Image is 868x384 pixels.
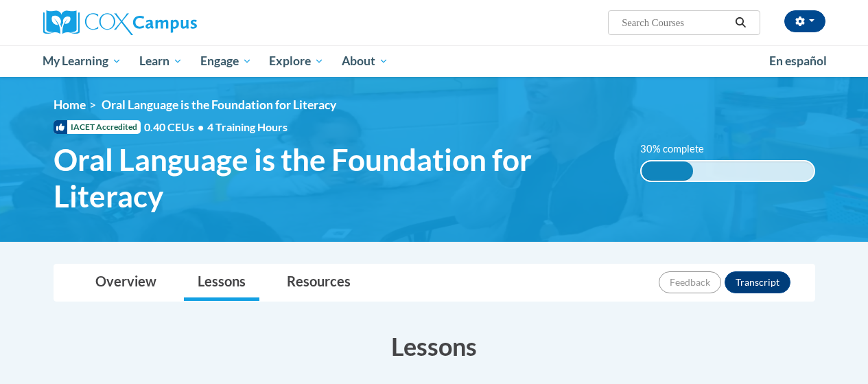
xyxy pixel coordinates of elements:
[200,53,252,69] span: Engage
[54,142,620,214] span: Oral Language is the Foundation for Literacy
[102,98,336,112] span: Oral Language is the Foundation for Literacy
[54,329,815,363] h3: Lessons
[191,45,261,77] a: Engage
[33,45,836,77] div: Main menu
[139,53,183,69] span: Learn
[130,45,191,77] a: Learn
[725,271,790,293] button: Transcript
[54,98,86,112] a: Home
[642,161,693,181] div: 30% complete
[260,45,333,77] a: Explore
[730,14,751,31] button: Search
[769,54,827,68] span: En español
[43,10,290,35] a: Cox Campus
[184,264,259,301] a: Lessons
[269,53,324,69] span: Explore
[342,53,388,69] span: About
[760,47,836,76] a: En español
[198,120,204,133] span: •
[43,10,197,35] img: Cox Campus
[207,120,288,133] span: 4 Training Hours
[43,53,121,69] span: My Learning
[333,45,397,77] a: About
[784,10,825,32] button: Account Settings
[82,264,170,301] a: Overview
[144,120,207,135] span: 0.40 CEUs
[620,14,730,31] input: Search Courses
[54,120,141,134] span: IACET Accredited
[640,142,719,157] label: 30% complete
[273,264,364,301] a: Resources
[659,271,721,293] button: Feedback
[34,45,131,77] a: My Learning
